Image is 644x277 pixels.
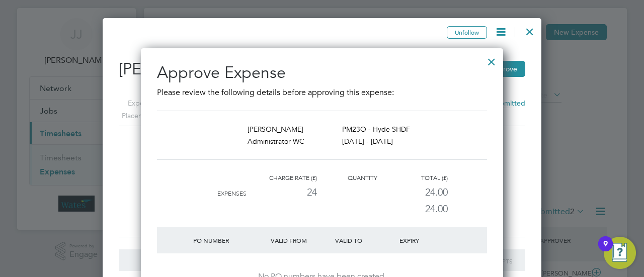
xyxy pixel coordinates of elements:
span: PM23O - Hyde SHDF [342,125,410,134]
div: Valid To [333,231,397,249]
button: Unfollow [447,26,487,39]
span: [DATE] - [DATE] [342,137,393,146]
span: Administrator WC [248,137,304,146]
button: Approve [481,61,525,77]
p: Please review the following details before approving this expense: [157,86,487,99]
label: Expense ID [106,97,164,110]
div: Quantity [317,172,377,184]
span: [PERSON_NAME] [248,125,303,134]
div: Expiry [397,231,461,249]
div: 24.00 [377,184,448,201]
button: Open Resource Center, 9 new notifications [604,237,636,269]
span: Submitted [492,99,525,108]
div: 9 [603,244,608,257]
label: Placement ID [106,110,164,122]
span: 24.00 [425,203,448,215]
div: Valid From [268,231,333,249]
h2: [PERSON_NAME] Expense: [119,59,525,80]
div: Charge rate (£) [247,172,317,184]
div: Total (£) [377,172,448,184]
div: PO Number [191,231,268,249]
h2: Approve Expense [157,62,487,83]
span: Expenses [217,190,247,197]
div: 24 [247,184,317,201]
